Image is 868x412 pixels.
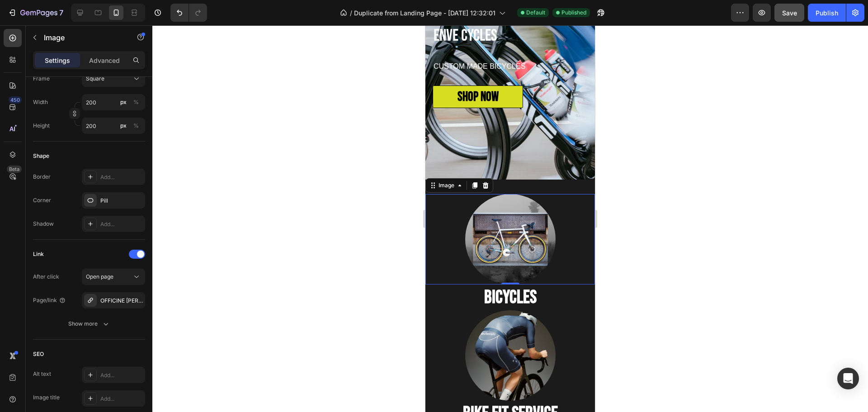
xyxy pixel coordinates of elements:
button: 7 [4,4,67,22]
div: Pill [100,197,143,205]
div: Shadow [33,220,54,228]
p: CUSTOM MADE BICYCLES [8,36,161,47]
span: Open page [86,273,113,280]
button: % [118,120,129,131]
button: Save [774,4,804,22]
div: Undo/Redo [170,4,207,22]
p: Image [44,32,121,43]
a: Bike Fit Service [38,377,132,399]
div: px [120,98,127,106]
button: Show more [33,316,145,332]
div: Add... [100,371,143,379]
label: Height [33,122,50,130]
input: px% [82,118,145,134]
div: Publish [816,8,838,18]
div: Image title [33,393,60,402]
p: Settings [45,56,70,65]
div: After click [33,273,59,281]
div: Alt text [33,370,51,378]
div: Link [33,250,44,258]
span: Square [86,75,104,83]
div: Beta [7,166,22,173]
div: % [133,98,139,106]
button: % [118,97,129,108]
div: Add... [100,173,143,181]
label: Width [33,98,48,106]
img: gempages_572558976428802944-c5351f84-ec55-4f99-a429-e7abb51b5f94.png [40,169,130,259]
div: Add... [100,220,143,228]
button: px [131,97,142,108]
input: px% [82,94,145,110]
button: px [131,120,142,131]
img: IMG_5977.avif [40,285,130,375]
span: SHOP NOW [32,64,73,80]
span: Default [526,9,545,17]
div: Open Intercom Messenger [837,368,859,389]
div: 450 [9,96,22,104]
button: Open page [82,269,145,285]
div: Corner [33,196,51,204]
span: Save [782,9,797,17]
div: Show more [68,319,110,328]
div: Add... [100,395,143,403]
div: Border [33,173,51,181]
span: Published [561,9,586,17]
p: Advanced [89,56,120,65]
div: Page/link [33,296,66,304]
div: Image [11,156,31,164]
div: Shape [33,152,49,160]
label: Frame [33,75,50,83]
span: Duplicate from Landing Page - [DATE] 12:32:01 [354,8,495,18]
div: OFFICINE [PERSON_NAME] BICYCLES [100,297,143,305]
div: % [133,122,139,130]
p: 7 [59,7,63,18]
button: Square [82,71,145,87]
div: px [120,122,127,130]
div: SEO [33,350,44,358]
span: / [350,8,352,18]
iframe: Design area [425,25,595,412]
a: SHOP NOW [7,60,98,83]
button: Publish [808,4,846,22]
